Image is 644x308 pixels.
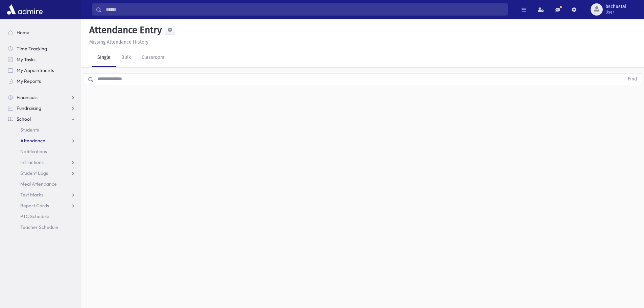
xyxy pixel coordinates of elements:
[87,39,148,45] a: Missing Attendance History
[3,76,81,87] a: My Reports
[3,92,81,103] a: Financials
[20,192,43,198] span: Test Marks
[3,54,81,65] a: My Tasks
[3,103,81,114] a: Fundraising
[136,48,170,67] a: Classroom
[20,213,49,219] span: PTC Schedule
[17,29,29,35] span: Home
[92,48,116,67] a: Single
[87,24,162,36] h5: Attendance Entry
[605,9,626,15] span: User
[3,124,81,135] a: Students
[20,181,57,187] span: Meal Attendance
[3,168,81,179] a: Student Logs
[3,43,81,54] a: Time Tracking
[89,39,148,45] u: Missing Attendance History
[102,3,507,16] input: Search
[3,157,81,168] a: Infractions
[17,116,31,122] span: School
[20,127,39,133] span: Students
[3,222,81,233] a: Teacher Schedule
[20,203,49,209] span: Report Cards
[3,211,81,222] a: PTC Schedule
[3,27,81,38] a: Home
[17,67,54,73] span: My Appointments
[5,3,44,16] img: AdmirePro
[17,56,35,63] span: My Tasks
[20,159,44,165] span: Infractions
[116,48,136,67] a: Bulk
[17,105,41,111] span: Fundraising
[17,46,47,52] span: Time Tracking
[3,135,81,146] a: Attendance
[20,138,45,144] span: Attendance
[624,73,641,85] button: Find
[3,114,81,124] a: School
[3,146,81,157] a: Notifications
[3,189,81,200] a: Test Marks
[17,78,41,84] span: My Reports
[3,65,81,76] a: My Appointments
[20,148,47,155] span: Notifications
[3,179,81,189] a: Meal Attendance
[17,94,38,100] span: Financials
[605,4,626,9] span: bschustal
[20,170,48,176] span: Student Logs
[3,200,81,211] a: Report Cards
[20,224,58,230] span: Teacher Schedule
